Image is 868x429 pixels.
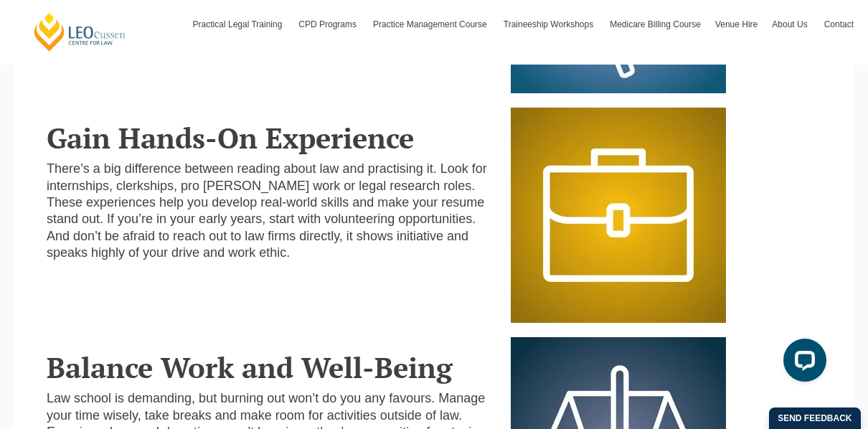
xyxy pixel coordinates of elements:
a: Contact [817,4,861,45]
span: Balance Work and Well-Being [47,348,453,386]
a: About Us [765,4,816,45]
a: [PERSON_NAME] Centre for Law [32,11,128,52]
iframe: LiveChat chat widget [772,333,832,393]
span: Gain Hands-On Experience [47,118,414,156]
a: Practice Management Course [366,4,496,45]
a: Traineeship Workshops [496,4,603,45]
a: Medicare Billing Course [603,4,708,45]
a: CPD Programs [291,4,366,45]
a: Venue Hire [708,4,765,45]
span: There’s a big difference between reading about law and practising it. Look for internships, clerk... [47,161,487,260]
a: Practical Legal Training [186,4,292,45]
